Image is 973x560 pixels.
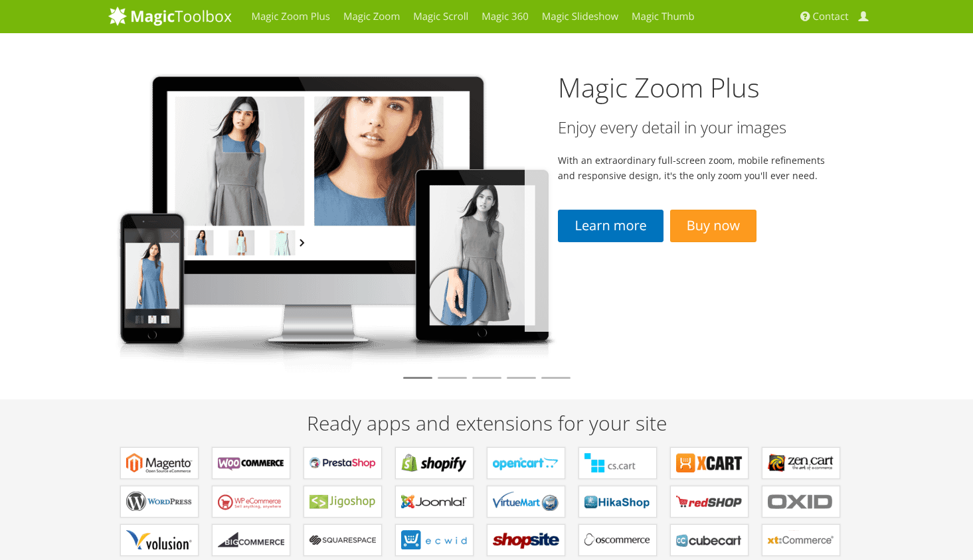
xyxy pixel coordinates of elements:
b: Extensions for OXID [768,492,834,512]
a: Add-ons for osCommerce [578,524,657,556]
a: Modules for OpenCart [487,447,565,479]
b: Components for HikaShop [584,492,651,512]
b: Apps for Shopify [401,453,468,473]
a: Plugins for WooCommerce [212,447,290,479]
a: Extensions for xt:Commerce [762,524,840,556]
a: Buy now [669,210,756,242]
h3: Enjoy every detail in your images [558,119,832,136]
a: Plugins for CubeCart [670,524,749,556]
b: Extensions for xt:Commerce [768,530,834,550]
b: Components for Joomla [401,492,468,512]
b: Extensions for Squarespace [310,530,376,550]
a: Extensions for ECWID [395,524,474,556]
b: Components for VirtueMart [493,492,559,512]
img: magiczoomplus2-tablet.png [108,63,559,373]
b: Modules for PrestaShop [310,453,376,473]
a: Extensions for OXID [762,486,840,518]
b: Extensions for Magento [126,453,193,473]
a: Apps for Bigcommerce [212,524,290,556]
b: Extensions for ECWID [401,530,468,550]
b: Plugins for WordPress [126,492,193,512]
a: Plugins for Jigoshop [304,486,382,518]
a: Components for HikaShop [578,486,657,518]
b: Modules for OpenCart [493,453,559,473]
b: Plugins for Zen Cart [768,453,834,473]
a: Plugins for WordPress [120,486,199,518]
b: Modules for X-Cart [676,453,743,473]
a: Learn more [558,210,663,242]
a: Plugins for WP e-Commerce [212,486,290,518]
b: Apps for Bigcommerce [218,530,284,550]
span: Contact [813,10,849,23]
b: Plugins for CubeCart [676,530,743,550]
a: Magic Zoom Plus [558,69,760,105]
b: Extensions for ShopSite [493,530,559,550]
a: Modules for PrestaShop [304,447,382,479]
a: Extensions for ShopSite [487,524,565,556]
b: Add-ons for CS-Cart [584,453,651,473]
a: Apps for Shopify [395,447,474,479]
b: Components for redSHOP [676,492,743,512]
a: Add-ons for CS-Cart [578,447,657,479]
img: MagicToolbox.com - Image tools for your website [108,6,232,26]
a: Extensions for Volusion [120,524,199,556]
a: Extensions for Squarespace [304,524,382,556]
b: Plugins for WP e-Commerce [218,492,284,512]
a: Components for Joomla [395,486,474,518]
p: With an extraordinary full-screen zoom, mobile refinements and responsive design, it's the only z... [558,153,832,183]
a: Modules for X-Cart [670,447,749,479]
a: Extensions for Magento [120,447,199,479]
a: Components for VirtueMart [487,486,565,518]
a: Components for redSHOP [670,486,749,518]
b: Extensions for Volusion [126,530,193,550]
b: Plugins for Jigoshop [310,492,376,512]
b: Add-ons for osCommerce [584,530,651,550]
h2: Ready apps and extensions for your site [108,412,865,434]
b: Plugins for WooCommerce [218,453,284,473]
a: Plugins for Zen Cart [762,447,840,479]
